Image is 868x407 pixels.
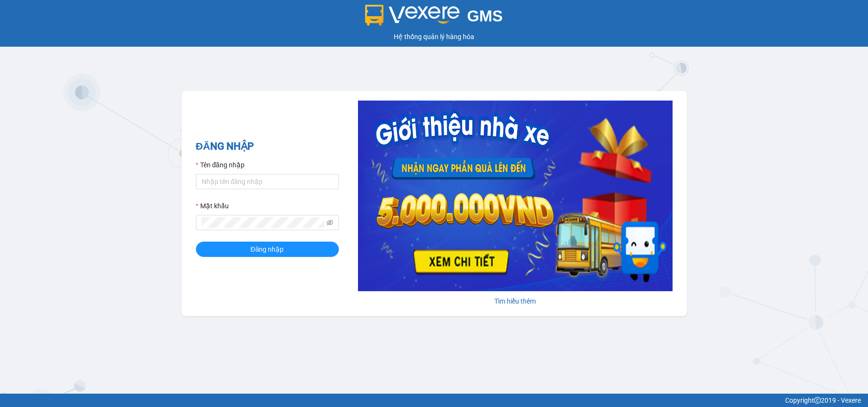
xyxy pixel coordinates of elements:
[196,139,339,154] h2: ĐĂNG NHẬP
[251,244,284,254] span: Đăng nhập
[7,395,861,406] div: Copyright 2019 - Vexere
[196,174,339,189] input: Tên đăng nhập
[196,242,339,257] button: Đăng nhập
[196,201,229,211] label: Mật khẩu
[814,397,821,404] span: copyright
[365,14,503,22] a: GMS
[327,219,333,226] span: eye-invisible
[467,7,503,25] span: GMS
[202,217,325,228] input: Mật khẩu
[358,296,673,306] div: Tìm hiểu thêm
[196,160,245,170] label: Tên đăng nhập
[358,101,673,291] img: banner-0
[365,5,460,26] img: logo 2
[2,31,866,42] div: Hệ thống quản lý hàng hóa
